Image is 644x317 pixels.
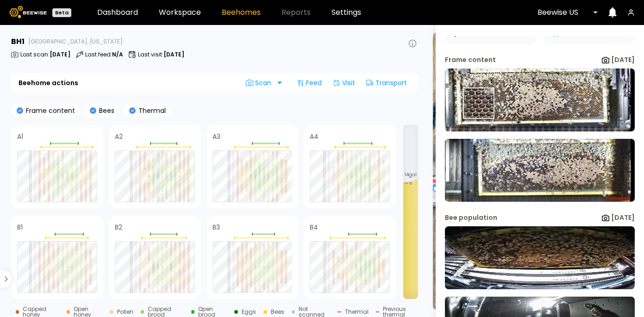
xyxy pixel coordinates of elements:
h4: A1 [17,133,23,140]
p: Thermal [136,107,166,114]
img: 20250722_102327_0300-a-1208-front-10078-AHCHNXYA.jpg [445,226,635,289]
a: Dashboard [97,9,138,16]
p: Bees [96,107,114,114]
div: Feed [293,75,325,90]
p: Last feed : [85,52,123,57]
span: Reports [281,9,311,16]
span: Scan [246,79,275,87]
div: Beta [52,8,71,17]
span: [GEOGRAPHIC_DATA], [US_STATE] [28,39,123,44]
h4: A2 [115,133,123,140]
div: Thermal [345,309,369,315]
b: N/A [112,50,123,58]
div: Transport [363,75,411,90]
img: Beewise logo [9,6,47,18]
div: Bees [271,309,284,315]
div: Visit [329,75,359,90]
div: Bee population [445,213,497,223]
div: Pollen [117,309,133,315]
p: Frame content [23,107,75,114]
h4: B3 [213,224,220,230]
b: Beehome actions [19,80,78,86]
a: Beehomes [222,9,261,16]
h3: BH 1 [11,38,25,45]
span: 14 gal [405,173,417,177]
p: Last visit : [138,52,184,57]
b: [DATE] [611,55,635,64]
div: Frame content [445,55,496,65]
a: Settings [331,9,361,16]
div: Eggs [242,309,256,315]
b: [DATE] [611,213,635,222]
h4: B4 [310,224,318,230]
b: [DATE] [50,50,70,58]
p: Last scan : [20,52,70,57]
h4: A4 [310,133,319,140]
h4: B1 [17,224,23,230]
h4: B2 [115,224,122,230]
b: [DATE] [163,50,184,58]
img: 20250722_103158-a-1208.39-back-10078-AHCHNXYA.jpg [445,139,635,202]
h4: A3 [213,133,220,140]
img: 20250722_103158-a-1208.39-front-10078-AHCHNXYA.jpg [445,68,635,131]
a: Workspace [159,9,201,16]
